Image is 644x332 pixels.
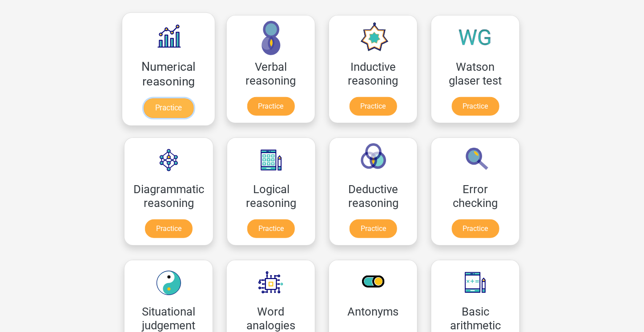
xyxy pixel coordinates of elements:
a: Practice [144,98,193,118]
a: Practice [452,219,499,238]
a: Practice [247,97,295,116]
a: Practice [145,219,193,238]
a: Practice [350,219,397,238]
a: Practice [350,97,397,116]
a: Practice [452,97,499,116]
a: Practice [247,219,295,238]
